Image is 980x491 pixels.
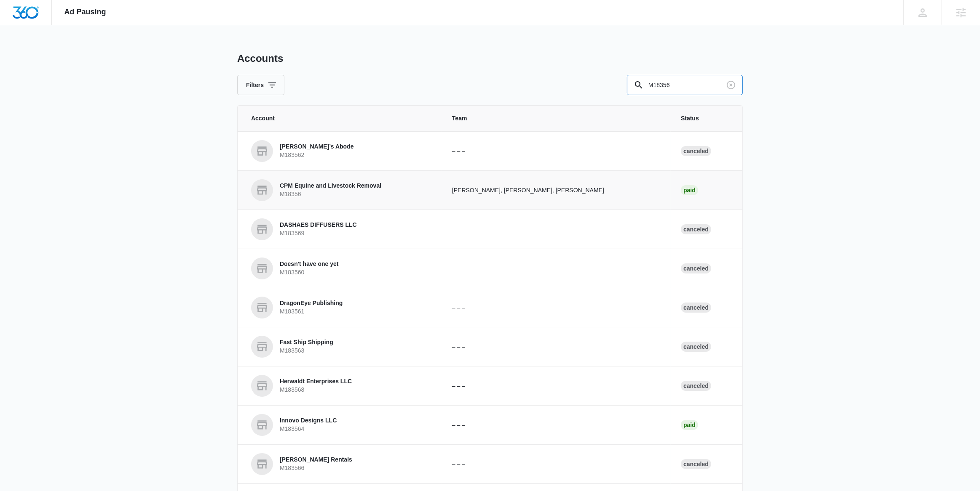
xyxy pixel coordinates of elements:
[251,375,432,397] a: Herwaldt Enterprises LLCM183568
[280,377,352,386] p: Herwaldt Enterprises LLC
[280,456,352,464] p: [PERSON_NAME] Rentals
[251,336,432,358] a: Fast Ship ShippingM183563
[64,8,106,16] span: Ad Pausing
[251,179,432,201] a: CPM Equine and Livestock RemovalM18356
[280,386,352,394] p: M183568
[452,382,661,390] p: – – –
[280,464,352,472] p: M183566
[251,114,432,123] span: Account
[452,460,661,469] p: – – –
[681,381,711,391] div: Canceled
[681,185,698,195] div: Paid
[681,420,698,430] div: Paid
[681,114,729,123] span: Status
[251,257,432,279] a: Doesn't have one yetM183560
[251,140,432,162] a: [PERSON_NAME]’s AbodeM183562
[280,308,343,316] p: M183561
[280,190,381,199] p: M18356
[280,151,354,159] p: M183562
[251,414,432,436] a: Innovo Designs LLCM183564
[251,218,432,240] a: DASHAES DIFFUSERS LLCM183569
[452,342,661,351] p: – – –
[627,75,743,95] input: Search By Account Number
[280,143,354,151] p: [PERSON_NAME]’s Abode
[237,52,283,65] h1: Accounts
[452,303,661,312] p: – – –
[681,342,711,352] div: Canceled
[280,229,357,238] p: M183569
[681,146,711,156] div: Canceled
[280,299,343,308] p: DragonEye Publishing
[452,147,661,156] p: – – –
[452,225,661,234] p: – – –
[280,347,333,355] p: M183563
[251,297,432,318] a: DragonEye PublishingM183561
[452,264,661,273] p: – – –
[681,303,711,313] div: Canceled
[280,182,381,190] p: CPM Equine and Livestock Removal
[251,453,432,475] a: [PERSON_NAME] RentalsM183566
[681,459,711,469] div: Canceled
[280,260,338,268] p: Doesn't have one yet
[681,224,711,234] div: Canceled
[280,268,338,277] p: M183560
[280,338,333,347] p: Fast Ship Shipping
[280,417,337,425] p: Innovo Designs LLC
[452,421,661,430] p: – – –
[280,425,337,433] p: M183564
[237,75,284,95] button: Filters
[280,221,357,229] p: DASHAES DIFFUSERS LLC
[724,78,738,92] button: Clear
[452,186,661,195] p: [PERSON_NAME], [PERSON_NAME], [PERSON_NAME]
[452,114,661,123] span: Team
[681,263,711,273] div: Canceled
